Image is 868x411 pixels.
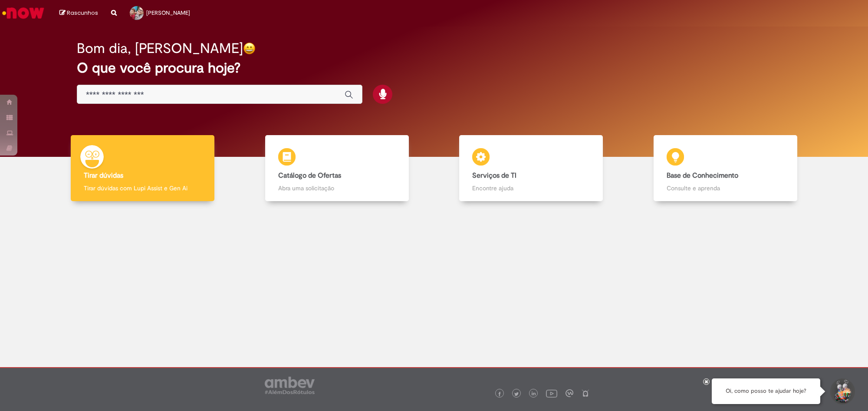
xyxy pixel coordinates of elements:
[278,184,396,192] p: Abra uma solicitação
[77,60,791,76] h2: O que você procura hoje?
[667,171,738,180] b: Base de Conhecimento
[628,135,823,202] a: Base de Conhecimento Consulte e aprenda
[566,389,573,397] img: logo_footer_workplace.png
[84,171,123,180] b: Tirar dúvidas
[472,184,590,192] p: Encontre ajuda
[265,377,315,394] img: logo_footer_ambev_rotulo_gray.png
[243,42,256,55] img: happy-face.png
[1,4,46,22] img: ServiceNow
[829,378,855,404] button: Iniciar Conversa de Suporte
[240,135,434,202] a: Catálogo de Ofertas Abra uma solicitação
[667,184,784,192] p: Consulte e aprenda
[497,392,502,396] img: logo_footer_facebook.png
[67,9,98,17] span: Rascunhos
[84,184,201,192] p: Tirar dúvidas com Lupi Assist e Gen Ai
[546,388,557,399] img: logo_footer_youtube.png
[278,171,341,180] b: Catálogo de Ofertas
[434,135,628,202] a: Serviços de TI Encontre ajuda
[712,378,820,404] div: Oi, como posso te ajudar hoje?
[582,389,589,397] img: logo_footer_naosei.png
[46,135,240,202] a: Tirar dúvidas Tirar dúvidas com Lupi Assist e Gen Ai
[77,41,243,56] h2: Bom dia, [PERSON_NAME]
[146,9,190,17] span: [PERSON_NAME]
[59,9,98,17] a: Rascunhos
[532,391,536,397] img: logo_footer_linkedin.png
[514,392,519,396] img: logo_footer_twitter.png
[472,171,516,180] b: Serviços de TI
